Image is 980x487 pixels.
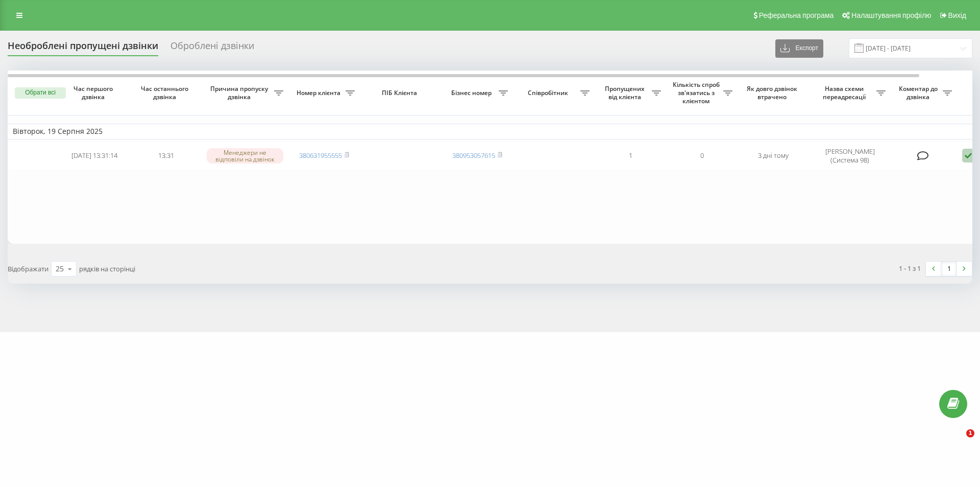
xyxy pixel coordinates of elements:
[138,85,193,101] span: Час останнього дзвінка
[59,142,130,170] td: [DATE] 13:31:14
[293,89,346,97] span: Номер клієнта
[966,429,974,437] span: 1
[130,142,202,170] td: 13:31
[666,142,738,170] td: 0
[671,81,723,105] span: Кількість спроб зв'язатись з клієнтом
[207,85,274,101] span: Причина пропуску дзвінка
[447,89,499,97] span: Бізнес номер
[56,264,64,274] div: 25
[941,262,957,276] a: 1
[896,85,943,101] span: Коментар до дзвінка
[595,142,666,170] td: 1
[851,11,931,19] span: Налаштування профілю
[814,85,876,101] span: Назва схеми переадресації
[809,142,891,170] td: [PERSON_NAME] (Система 98)
[369,89,433,97] span: ПІБ Клієнта
[746,85,801,101] span: Як довго дзвінок втрачено
[170,40,254,56] div: Оброблені дзвінки
[79,264,135,273] span: рядків на сторінці
[759,11,834,19] span: Реферальна програма
[8,264,48,273] span: Відображати
[945,429,970,454] iframe: Intercom live chat
[899,263,921,273] div: 1 - 1 з 1
[738,142,809,170] td: 3 дні тому
[600,85,652,101] span: Пропущених від клієнта
[8,40,158,56] div: Необроблені пропущені дзвінки
[207,148,283,164] div: Менеджери не відповіли на дзвінок
[67,85,122,101] span: Час першого дзвінка
[452,151,495,160] a: 380953057615
[948,11,966,19] span: Вихід
[775,39,823,58] button: Експорт
[15,87,66,99] button: Обрати всі
[518,89,580,97] span: Співробітник
[299,151,342,160] a: 380631955555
